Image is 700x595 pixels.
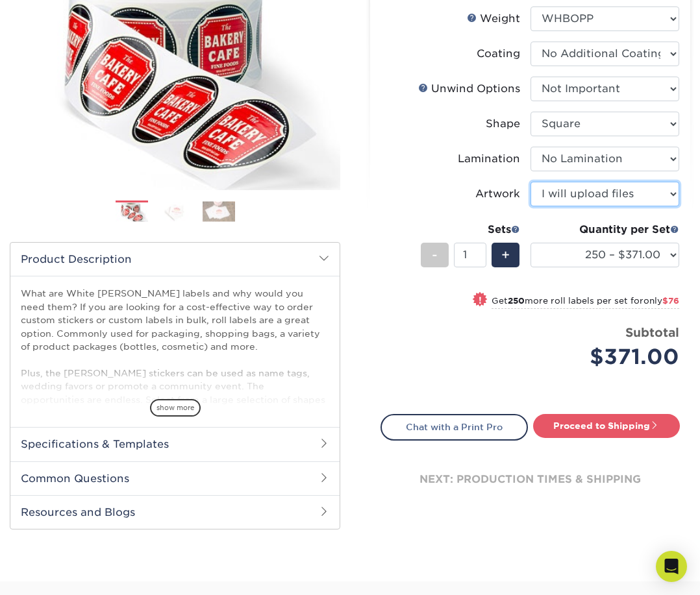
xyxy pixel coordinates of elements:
div: Coating [477,46,520,62]
span: only [644,296,679,306]
span: show more [150,399,201,417]
div: $371.00 [540,341,680,372]
iframe: Google Customer Reviews [3,555,110,590]
a: Chat with a Print Pro [381,414,528,440]
div: next: production times & shipping [381,441,680,518]
div: Artwork [475,186,520,202]
p: What are White [PERSON_NAME] labels and why would you need them? If you are looking for a cost-ef... [21,287,329,591]
div: Shape [486,116,520,132]
h2: Product Description [10,243,340,276]
span: ! [479,293,482,307]
span: $76 [662,296,679,306]
span: + [501,245,510,265]
div: Unwind Options [418,81,520,97]
img: Roll Labels 02 [159,201,192,221]
div: Quantity per Set [531,222,680,237]
img: Roll Labels 01 [116,201,148,224]
div: Lamination [458,151,520,167]
span: - [432,245,438,265]
strong: 250 [508,296,525,306]
div: Open Intercom Messenger [656,551,687,582]
div: Sets [421,222,520,237]
a: Proceed to Shipping [533,414,681,437]
div: Weight [467,11,520,27]
img: Roll Labels 03 [203,201,235,221]
small: Get more roll labels per set for [492,296,679,309]
h2: Specifications & Templates [10,427,340,461]
h2: Common Questions [10,461,340,495]
h2: Resources and Blogs [10,495,340,529]
strong: Subtotal [625,325,679,339]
